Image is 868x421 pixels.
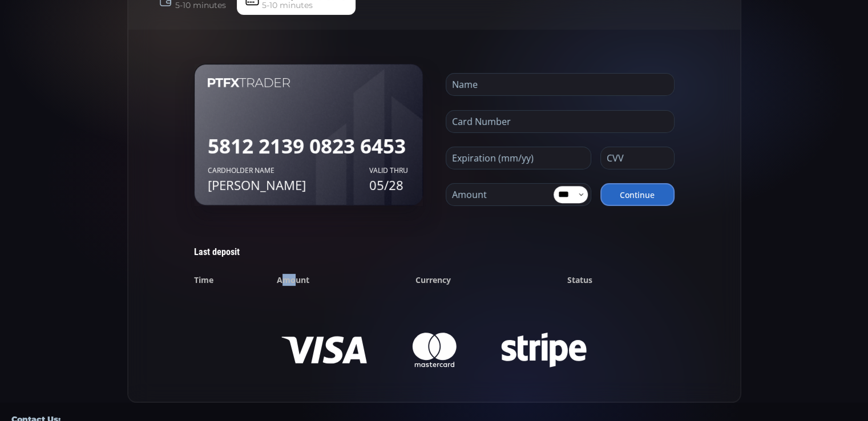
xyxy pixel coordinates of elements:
[208,131,409,161] div: 5812 2139 0823 6453
[567,268,674,292] th: Status
[194,246,675,258] div: Last deposit
[415,268,567,292] th: Currency
[208,176,369,195] strong: [PERSON_NAME]
[277,268,416,292] th: Amount
[194,268,277,292] th: Time
[600,183,675,206] button: Continue
[208,165,369,176] span: Cardholder name
[369,165,409,176] span: VALID THRU
[369,176,409,195] strong: 05/28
